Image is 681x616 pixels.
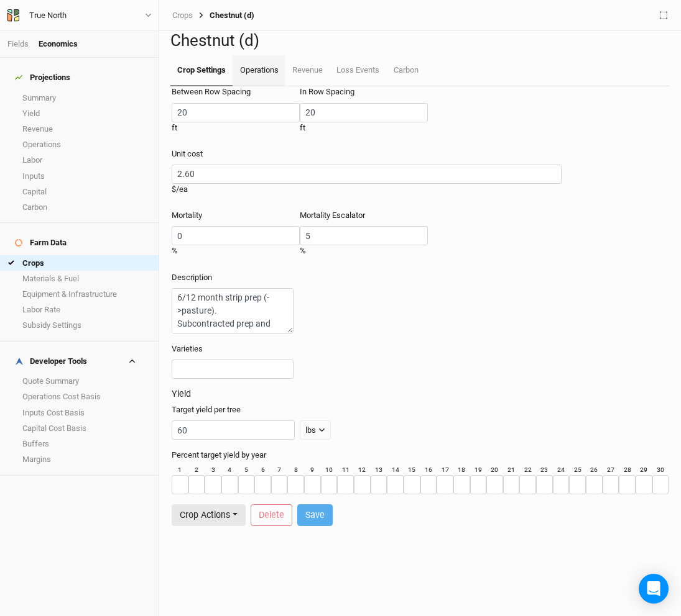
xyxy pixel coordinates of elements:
a: Crops [172,11,193,20]
div: Chestnut (d) [193,11,254,20]
label: 10 [325,466,333,475]
a: Fields [7,39,29,48]
label: 26 [590,466,598,475]
h4: Developer Tools [7,349,151,374]
label: 11 [342,466,350,475]
label: /ea [176,184,188,195]
label: Percent target yield by year [172,450,266,461]
label: Between Row Spacing [172,86,251,97]
label: 27 [607,466,614,475]
label: 21 [507,466,515,475]
div: True North [29,9,67,22]
button: lbs [300,420,331,440]
label: 19 [475,466,482,475]
label: Mortality [172,210,202,221]
label: 8 [294,466,298,475]
label: 16 [425,466,432,475]
label: % [300,245,306,256]
label: 17 [442,466,449,475]
label: Target yield per tree [172,404,241,415]
label: Unit cost [172,148,203,160]
label: 9 [310,466,314,475]
label: 4 [228,466,231,475]
a: Loss Events [330,55,386,85]
label: 15 [408,466,415,475]
div: lbs [305,424,316,437]
label: 24 [557,466,565,475]
label: 14 [392,466,399,475]
label: 12 [358,466,366,475]
div: Open Intercom Messenger [639,574,669,604]
a: Revenue [285,55,330,85]
div: Projections [15,73,70,83]
a: Operations [233,55,285,86]
h3: Yield [172,389,669,399]
label: 3 [211,466,215,475]
div: Farm Data [15,238,67,248]
label: $ [172,184,176,195]
label: ft [300,122,305,134]
label: 2 [195,466,198,475]
label: 30 [657,466,664,475]
label: In Row Spacing [300,86,354,97]
button: Delete [251,504,292,526]
label: 1 [178,466,182,475]
button: Crop Actions [172,504,246,526]
label: 23 [540,466,548,475]
label: 7 [277,466,281,475]
button: Save [297,504,333,526]
label: 25 [574,466,581,475]
label: % [172,245,178,256]
h1: Chestnut (d) [170,31,670,50]
button: True North [6,9,152,22]
label: 20 [491,466,498,475]
div: Developer Tools [15,356,87,366]
label: 28 [624,466,631,475]
label: Varieties [172,343,203,355]
label: 22 [524,466,532,475]
div: Economics [39,38,78,50]
label: 13 [375,466,382,475]
label: 5 [244,466,248,475]
label: Description [172,272,212,283]
label: Mortality Escalator [300,210,365,221]
label: 6 [261,466,265,475]
a: Crop Settings [170,55,233,86]
label: 29 [640,466,647,475]
a: Carbon [387,55,425,85]
label: ft [172,122,177,134]
label: 18 [458,466,465,475]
